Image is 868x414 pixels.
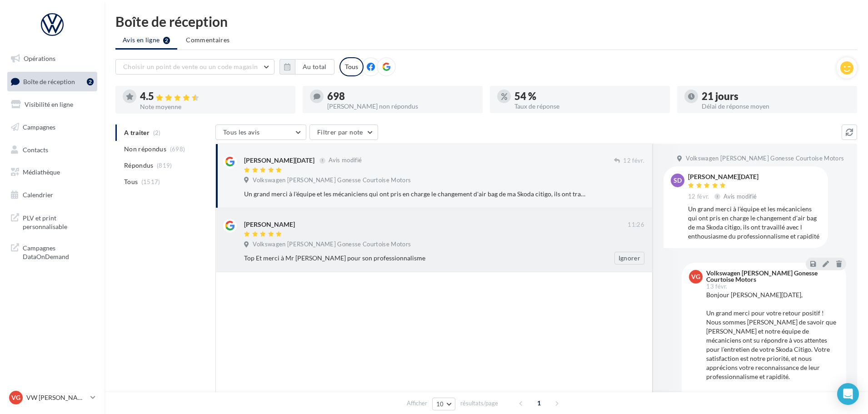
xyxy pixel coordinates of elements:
[23,191,53,199] span: Calendrier
[244,254,585,263] div: Top Et merci à Mr [PERSON_NAME] pour son professionnalisme
[686,155,844,163] span: Volkswagen [PERSON_NAME] Gonesse Courtoise Motors
[170,145,185,153] span: (698)
[23,77,75,85] span: Boîte de réception
[115,59,274,75] button: Choisir un point de vente ou un code magasin
[223,128,260,136] span: Tous les avis
[7,389,97,406] a: VG VW [PERSON_NAME]
[186,35,229,45] span: Commentaires
[327,91,475,101] div: 698
[329,157,362,164] span: Avis modifié
[244,190,585,199] div: Un grand merci à l'équipe et les mécaniciens qui ont pris en charge le changement d'air bag de ma...
[706,284,728,289] span: 13 févr.
[279,59,334,75] button: Au total
[514,91,663,101] div: 54 %
[614,252,644,264] button: Ignorer
[339,57,364,76] div: Tous
[628,221,644,229] span: 11:26
[23,123,55,131] span: Campagnes
[124,161,154,170] span: Répondus
[702,91,850,101] div: 21 jours
[25,100,73,108] span: Visibilité en ligne
[23,212,94,231] span: PLV et print personnalisable
[688,193,709,201] span: 12 févr.
[706,270,837,283] div: Volkswagen [PERSON_NAME] Gonesse Courtoise Motors
[688,205,821,241] div: Un grand merci à l'équipe et les mécaniciens qui ont pris en charge le changement d'air bag de ma...
[5,238,99,265] a: Campagnes DataOnDemand
[23,242,94,261] span: Campagnes DataOnDemand
[140,104,288,110] div: Note moyenne
[124,145,166,154] span: Non répondus
[140,91,288,102] div: 4.5
[253,240,411,249] span: Volkswagen [PERSON_NAME] Gonesse Courtoise Motors
[87,78,94,85] div: 2
[436,400,444,408] span: 10
[26,393,87,402] p: VW [PERSON_NAME]
[309,125,378,140] button: Filtrer par note
[5,118,99,137] a: Campagnes
[407,399,427,408] span: Afficher
[157,162,172,169] span: (819)
[5,72,99,91] a: Boîte de réception2
[5,185,99,205] a: Calendrier
[5,163,99,182] a: Médiathèque
[5,49,99,68] a: Opérations
[141,178,160,185] span: (1517)
[691,272,700,281] span: VG
[5,140,99,160] a: Contacts
[514,103,663,110] div: Taux de réponse
[5,208,99,235] a: PLV et print personnalisable
[215,125,306,140] button: Tous les avis
[123,63,258,70] span: Choisir un point de vente ou un code magasin
[432,398,455,410] button: 10
[24,55,55,62] span: Opérations
[244,156,314,165] div: [PERSON_NAME][DATE]
[253,176,411,185] span: Volkswagen [PERSON_NAME] Gonesse Courtoise Motors
[295,59,334,75] button: Au total
[532,396,546,410] span: 1
[327,103,475,110] div: [PERSON_NAME] non répondus
[11,393,20,402] span: VG
[23,168,60,176] span: Médiathèque
[673,176,682,185] span: SD
[115,15,857,28] div: Boîte de réception
[623,157,644,165] span: 12 févr.
[5,95,99,114] a: Visibilité en ligne
[460,399,498,408] span: résultats/page
[23,145,48,153] span: Contacts
[244,220,295,229] div: [PERSON_NAME]
[702,103,850,110] div: Délai de réponse moyen
[837,383,859,405] div: Open Intercom Messenger
[723,193,757,200] span: Avis modifié
[688,174,758,180] div: [PERSON_NAME][DATE]
[124,177,138,186] span: Tous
